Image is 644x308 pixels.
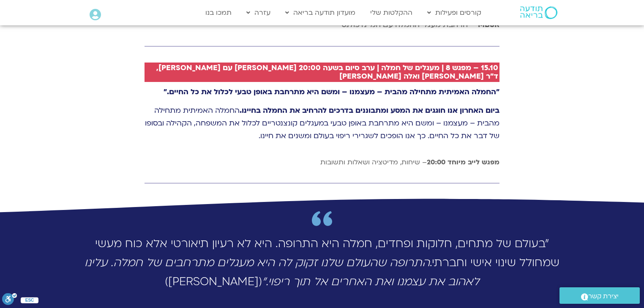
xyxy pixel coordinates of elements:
a: ההקלטות שלי [366,5,417,21]
b: מפגש לייב מיוחד 20:00 [427,158,499,167]
a: מועדון תודעה בריאה [281,5,360,21]
p: ״בעולם של מתחים, חלוקות ופחדים, חמלה היא התרופה. היא לא רעיון תיאורטי אלא כוח מעשי שמחולל שינוי א... [81,234,563,292]
a: קורסים ופעילות [423,5,486,21]
a: תמכו בנו [201,5,236,21]
em: התרופה שהעולם שלנו זקוק לה היא מעגלים מתרחבים של חמלה. עלינו לאהוב את עצמנו ואת האחרים אל תוך ריפ... [85,255,479,289]
span: יצירת קשר [588,291,619,302]
h2: 15.10 – מפגש 8 | מעגלים של חמלה | ערב סיום בשעה 20:00 [PERSON_NAME] עם [PERSON_NAME], ד״ר [PERSON... [152,64,498,81]
img: תודעה בריאה [520,6,557,19]
p: החמלה האמיתית מתחילה מהבית – מעצמנו – ומשם היא מתרחבת באופן טבעי במעגלים קונצנטריים לכלול את המשפ... [145,104,499,142]
a: עזרה [242,5,275,21]
span: – שיחות, מדיטציה ושאלות ותשובות [320,158,427,167]
strong: "החמלה האמיתית מתחילה מהבית – מעצמנו – ומשם היא מתרחבת באופן טבעי לכלול את כל החיים." [164,87,499,97]
strong: ביום האחרון אנו חוגגים את המסע ומתבוננים בדרכים להרחיב את החמלה בחיינו. [240,106,499,115]
a: יצירת קשר [559,287,640,304]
